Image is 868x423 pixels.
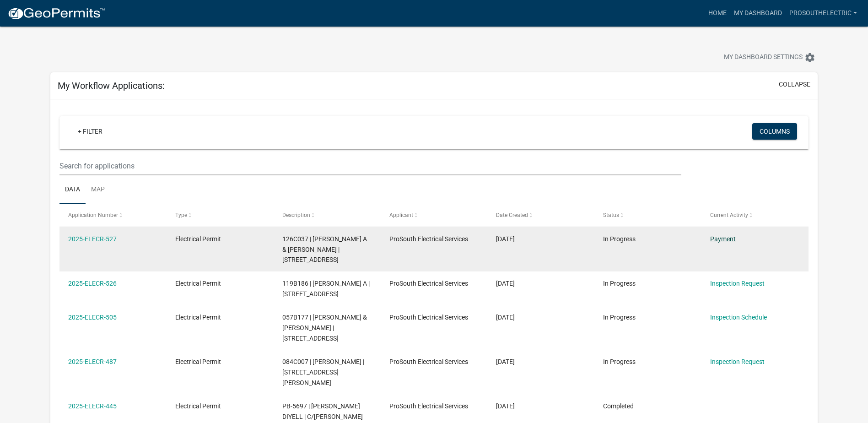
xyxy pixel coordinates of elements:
input: Search for applications [59,157,681,175]
a: Map [86,175,110,205]
span: Type [175,212,187,218]
span: 057B177 | CRAVER HASCO & KATHRYN | 105 W BEAR CREEK RD [282,314,367,342]
span: In Progress [603,314,636,321]
a: + Filter [70,123,110,140]
span: Current Activity [710,212,748,218]
span: In Progress [603,235,636,243]
span: Electrical Permit [175,280,221,287]
span: 126C037 | ADAMS SUSAN A & LOUIS O | 108 ROCKVILLE SPRINGS CT [282,235,367,264]
a: Data [59,175,86,205]
a: Inspection Request [710,280,765,287]
span: Application Number [68,212,118,218]
button: Columns [752,123,797,140]
span: Description [282,212,310,218]
span: ProSouth Electrical Services [389,402,468,410]
span: Completed [603,402,634,410]
datatable-header-cell: Applicant [380,204,487,226]
h5: My Workflow Applications: [58,80,165,91]
span: Applicant [389,212,413,218]
span: 09/09/2025 [496,314,515,321]
button: My Dashboard Settingssettings [717,49,823,66]
i: settings [804,52,815,63]
a: Prosouthelectric [786,5,861,22]
datatable-header-cell: Description [274,204,381,226]
span: In Progress [603,358,636,365]
span: ProSouth Electrical Services [389,358,468,365]
span: 09/15/2025 [496,235,515,243]
span: Electrical Permit [175,358,221,365]
datatable-header-cell: Date Created [487,204,594,226]
span: In Progress [603,280,636,287]
span: ProSouth Electrical Services [389,235,468,243]
datatable-header-cell: Application Number [59,204,167,226]
datatable-header-cell: Status [594,204,701,226]
a: Home [705,5,730,22]
span: 09/15/2025 [496,280,515,287]
a: 2025-ELECR-505 [68,314,117,321]
span: My Dashboard Settings [724,52,803,63]
a: Payment [710,235,736,243]
a: Inspection Request [710,358,765,365]
a: Inspection Schedule [710,314,767,321]
span: Status [603,212,619,218]
datatable-header-cell: Type [167,204,274,226]
span: Date Created [496,212,528,218]
a: 2025-ELECR-527 [68,235,117,243]
span: Electrical Permit [175,402,221,410]
a: 2025-ELECR-487 [68,358,117,365]
span: ProSouth Electrical Services [389,314,468,321]
span: 119B186 | BERUBE LINDA A | 298 EAST RIVER BEND DR [282,280,370,298]
datatable-header-cell: Current Activity [701,204,809,226]
span: ProSouth Electrical Services [389,280,468,287]
span: Electrical Permit [175,235,221,243]
span: Electrical Permit [175,314,221,321]
a: My Dashboard [730,5,786,22]
span: 08/14/2025 [496,402,515,410]
button: collapse [779,80,810,89]
a: 2025-ELECR-526 [68,280,117,287]
a: 2025-ELECR-445 [68,402,117,410]
span: 08/26/2025 [496,358,515,365]
span: 084C007 | SCHLENK PHILIP M | 989 A DENNIS STATION RD [282,358,364,386]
